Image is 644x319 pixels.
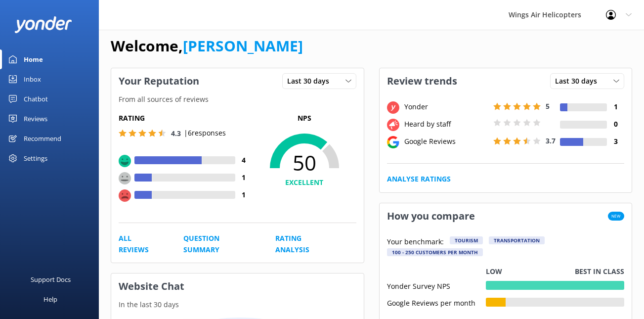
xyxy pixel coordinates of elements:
[607,119,624,130] h4: 0
[183,36,303,56] a: [PERSON_NAME]
[402,119,491,130] div: Heard by staff
[15,16,72,33] img: yonder-white-logo.png
[253,177,356,188] h4: EXCELLENT
[43,289,57,309] div: Help
[402,101,491,112] div: Yonder
[119,233,161,255] a: All Reviews
[546,136,556,145] span: 3.7
[253,113,356,124] p: NPS
[287,76,335,87] span: Last 30 days
[111,299,364,310] p: In the last 30 days
[119,113,253,124] h5: Rating
[387,174,451,184] a: Analyse Ratings
[489,236,545,244] div: Transportation
[575,266,624,277] p: Best in class
[111,34,303,58] h1: Welcome,
[24,69,41,89] div: Inbox
[235,189,253,200] h4: 1
[31,270,71,289] div: Support Docs
[111,273,364,299] h3: Website Chat
[171,129,181,138] span: 4.3
[111,68,207,94] h3: Your Reputation
[24,109,47,129] div: Reviews
[24,89,48,109] div: Chatbot
[607,136,624,147] h4: 3
[608,212,624,221] span: New
[402,136,491,147] div: Google Reviews
[555,76,603,87] span: Last 30 days
[24,49,43,69] div: Home
[184,128,226,138] p: | 6 responses
[275,233,334,255] a: Rating Analysis
[607,101,624,112] h4: 1
[546,101,550,111] span: 5
[183,233,253,255] a: Question Summary
[24,129,61,148] div: Recommend
[111,94,364,105] p: From all sources of reviews
[450,236,483,244] div: Tourism
[387,298,486,307] div: Google Reviews per month
[235,155,253,166] h4: 4
[380,203,482,229] h3: How you compare
[387,248,483,256] div: 100 - 250 customers per month
[235,172,253,183] h4: 1
[380,68,465,94] h3: Review trends
[486,266,502,277] p: Low
[253,150,356,175] span: 50
[387,236,444,248] p: Your benchmark:
[387,281,486,290] div: Yonder Survey NPS
[24,148,47,168] div: Settings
